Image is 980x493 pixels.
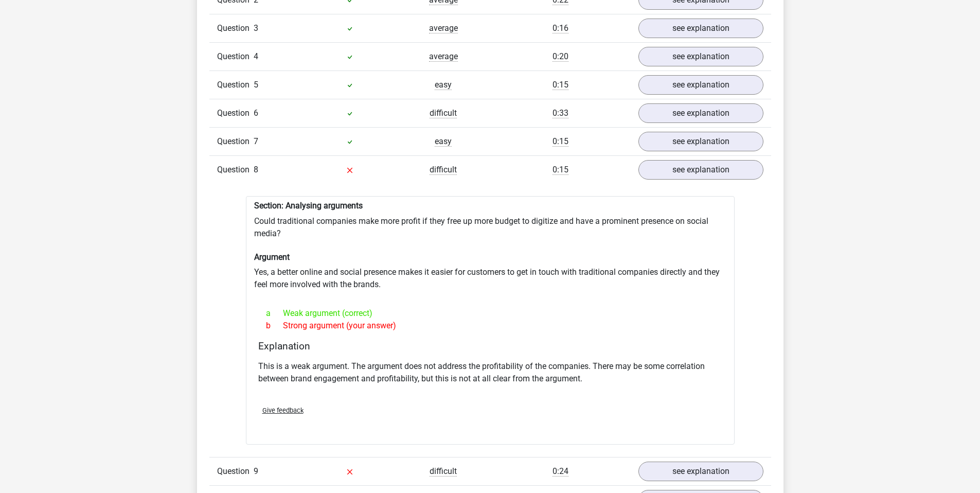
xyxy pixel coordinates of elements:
span: 0:24 [553,466,568,477]
span: 9 [254,466,258,476]
span: Question [217,465,254,478]
span: 6 [254,108,258,118]
span: easy [435,80,452,90]
span: Question [217,107,254,119]
span: Question [217,79,254,91]
span: difficult [430,165,457,175]
span: 3 [254,23,258,33]
div: Strong argument (your answer) [258,320,722,332]
span: 8 [254,165,258,174]
span: 0:15 [553,136,568,147]
span: difficult [430,108,457,118]
span: 0:15 [553,165,568,175]
span: Question [217,135,254,148]
span: 0:33 [553,108,568,118]
span: Question [217,22,254,34]
h6: Argument [254,252,726,262]
a: see explanation [638,160,763,180]
p: This is a weak argument. The argument does not address the profitability of the companies. There ... [258,360,722,385]
div: Weak argument (correct) [258,307,722,320]
span: b [266,320,283,332]
a: see explanation [638,462,763,481]
span: difficult [430,466,457,477]
a: see explanation [638,47,763,66]
span: Give feedback [262,407,304,414]
a: see explanation [638,132,763,151]
span: a [266,307,283,320]
a: see explanation [638,75,763,95]
a: see explanation [638,103,763,123]
span: 4 [254,51,258,61]
span: 5 [254,80,258,90]
div: Could traditional companies make more profit if they free up more budget to digitize and have a p... [246,196,735,445]
span: 0:15 [553,80,568,90]
a: see explanation [638,19,763,38]
span: 0:16 [553,23,568,33]
h6: Section: Analysing arguments [254,201,726,210]
h4: Explanation [258,340,722,352]
span: 7 [254,136,258,146]
span: average [429,23,458,33]
span: Question [217,50,254,63]
span: easy [435,136,452,147]
span: Question [217,164,254,176]
span: 0:20 [553,51,568,62]
span: average [429,51,458,62]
